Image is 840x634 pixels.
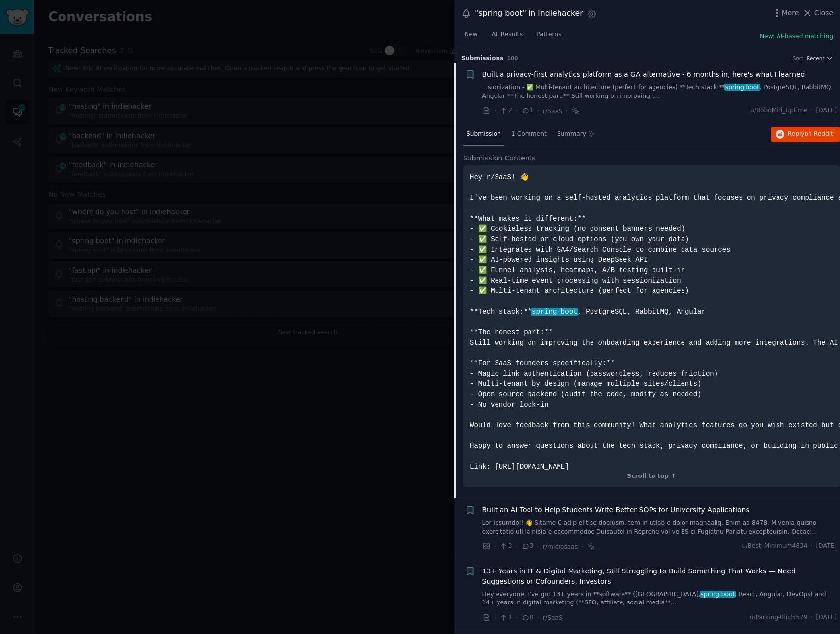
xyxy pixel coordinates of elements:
[724,84,760,91] span: spring boot
[543,614,562,621] span: r/SaaS
[814,8,833,18] span: Close
[461,27,481,47] a: New
[793,55,804,62] div: Sort
[521,613,533,622] span: 0
[499,542,512,551] span: 3
[499,613,512,622] span: 1
[802,8,833,18] button: Close
[492,31,523,39] span: All Results
[482,83,837,100] a: ...sionization - ✅ Multi-tenant architecture (perfect for agencies) **Tech stack:**spring boot, P...
[475,7,583,20] div: "spring boot" in indiehacker
[494,612,496,623] span: ·
[537,612,539,623] span: ·
[557,130,586,139] span: Summary
[700,591,736,598] span: spring boot
[461,54,504,63] span: Submission s
[494,106,496,116] span: ·
[816,106,837,115] span: [DATE]
[516,541,518,552] span: ·
[511,130,547,139] span: 1 Comment
[521,542,533,551] span: 3
[521,106,533,115] span: 1
[807,55,824,62] span: Recent
[788,130,833,139] span: Reply
[463,153,536,163] span: Submission Contents
[531,308,578,316] span: spring boot
[537,106,539,116] span: ·
[811,106,813,115] span: ·
[566,106,568,116] span: ·
[536,31,561,39] span: Patterns
[816,542,837,551] span: [DATE]
[488,27,526,47] a: All Results
[537,541,539,552] span: ·
[482,505,749,515] a: Built an AI Tool to Help Students Write Better SOPs for University Applications
[543,108,562,115] span: r/SaaS
[499,106,512,115] span: 2
[543,543,578,550] span: r/microsaas
[507,55,518,61] span: 100
[816,613,837,622] span: [DATE]
[482,519,837,536] a: Lor ipsumdol! 👋 Sitame C adip elit se doeiusm, tem in utlab e dolor magnaaliq. Enim ad 8478, M ve...
[581,541,583,552] span: ·
[482,566,837,587] a: 13+ Years in IT & Digital Marketing, Still Struggling to Build Something That Works — Need Sugges...
[465,31,478,39] span: New
[807,55,833,62] button: Recent
[811,542,813,551] span: ·
[494,541,496,552] span: ·
[772,8,799,18] button: More
[760,32,833,41] button: New: AI-based matching
[467,130,501,139] span: Submission
[782,8,799,18] span: More
[516,612,518,623] span: ·
[750,106,808,115] span: u/RoboMiri_Uptime
[771,127,840,142] button: Replyon Reddit
[516,106,518,116] span: ·
[482,69,805,80] a: Built a privacy-first analytics platform as a GA alternative - 6 months in, here's what I learned
[742,542,808,551] span: u/Best_Minimum4834
[805,130,833,137] span: on Reddit
[811,613,813,622] span: ·
[750,613,808,622] span: u/Parking-Bird5579
[470,472,833,481] div: Scroll to top ↑
[533,27,564,47] a: Patterns
[482,590,837,607] a: Hey everyone, I’ve got 13+ years in **software** ([GEOGRAPHIC_DATA],spring boot, React, Angular, ...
